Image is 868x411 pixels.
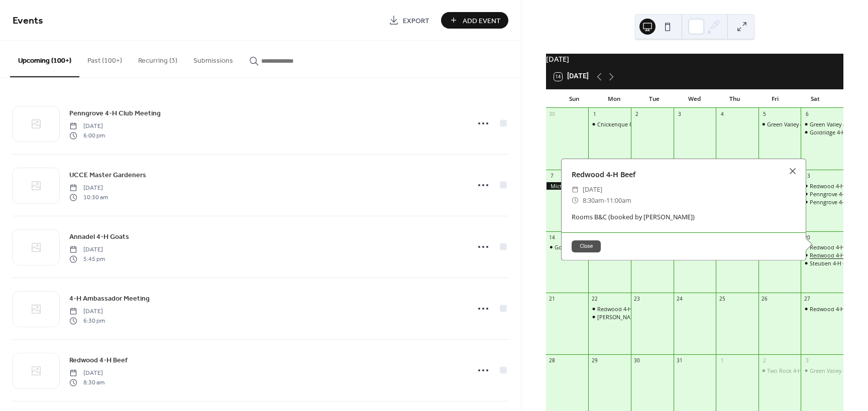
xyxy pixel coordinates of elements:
[10,41,79,77] button: Upcoming (100+)
[810,243,857,251] div: Redwood 4-H Beef
[801,120,843,128] div: Green Valley 4-H Projects
[549,357,556,364] div: 28
[554,89,594,108] div: Sun
[69,254,105,263] span: 5:45 pm
[69,245,105,254] span: [DATE]
[801,198,843,206] div: Penngrove 4-H Cooking
[804,296,811,303] div: 27
[69,131,105,140] span: 6:00 pm
[549,234,556,241] div: 14
[69,107,161,119] a: Penngrove 4-H Club Meeting
[588,120,631,128] div: Chickenque Community Meeting
[801,190,843,198] div: Penngrove 4-H Arts & Crafts
[572,240,601,252] button: Close
[633,296,640,303] div: 23
[801,259,843,267] div: Steuben 4-H Christmas Craft Workshop
[591,296,598,303] div: 22
[69,293,150,304] a: 4-H Ambassador Meeting
[634,89,675,108] div: Tue
[675,89,715,108] div: Wed
[719,111,726,118] div: 4
[591,111,598,118] div: 1
[546,243,589,251] div: Gold Ridge 4-H Rabbits
[546,54,843,65] div: [DATE]
[758,367,801,374] div: Two Rock 4-H Sewing
[676,296,683,303] div: 24
[69,193,108,202] span: 10:30 am
[583,184,602,195] span: [DATE]
[549,111,556,118] div: 30
[633,357,640,364] div: 30
[13,11,43,31] span: Events
[551,70,592,83] button: 14[DATE]
[185,41,241,76] button: Submissions
[597,313,668,321] div: [PERSON_NAME] 4-H Sheep
[69,294,150,304] span: 4-H Ambassador Meeting
[591,357,598,364] div: 29
[758,120,801,128] div: Green Valley 4-H Wreath Fundraiser
[69,316,105,325] span: 6:30 pm
[801,305,843,313] div: Redwood 4-H Beginning Sewing
[403,16,429,26] span: Export
[549,172,556,179] div: 7
[381,12,437,29] a: Export
[69,232,129,242] span: Annadel 4-H Goats
[69,369,104,378] span: [DATE]
[546,182,631,190] div: Michele Hill
[463,16,501,26] span: Add Event
[69,170,146,181] span: UCCE Master Gardeners
[606,195,631,206] span: 11:00am
[130,41,185,76] button: Recurring (3)
[562,213,806,222] div: Rooms B&C (booked by [PERSON_NAME])
[810,251,861,259] div: Redwood 4-H Crafts
[633,111,640,118] div: 2
[549,296,556,303] div: 21
[69,184,108,193] span: [DATE]
[801,367,843,374] div: Green Valley 4-H Food Preservation, Baking, Arts & Crafts
[761,111,768,118] div: 5
[804,111,811,118] div: 6
[604,195,606,206] span: -
[588,305,631,313] div: Redwood 4-H Poultry
[801,243,843,251] div: Redwood 4-H Beef
[594,89,634,108] div: Mon
[767,367,821,374] div: Two Rock 4-H Sewing
[588,313,631,321] div: Canfield 4-H Sheep
[69,307,105,316] span: [DATE]
[562,169,806,180] div: Redwood 4-H Beef
[804,357,811,364] div: 3
[719,357,726,364] div: 1
[801,251,843,259] div: Redwood 4-H Crafts
[597,120,682,128] div: Chickenque Community Meeting
[761,296,768,303] div: 26
[572,184,579,195] div: ​
[801,128,843,136] div: Goldridge 4-H Gift Making Project
[572,195,579,206] div: ​
[69,378,104,387] span: 8:30 am
[676,357,683,364] div: 31
[810,182,863,190] div: Redwood 4-H Baking
[79,41,130,76] button: Past (100+)
[441,12,508,29] button: Add Event
[715,89,755,108] div: Thu
[69,122,105,131] span: [DATE]
[719,296,726,303] div: 25
[755,89,795,108] div: Fri
[69,354,128,366] a: Redwood 4-H Beef
[583,195,604,206] span: 8:30am
[676,111,683,118] div: 3
[555,243,614,251] div: Gold Ridge 4-H Rabbits
[761,357,768,364] div: 2
[69,108,161,119] span: Penngrove 4-H Club Meeting
[69,169,146,181] a: UCCE Master Gardeners
[597,305,652,313] div: Redwood 4-H Poultry
[795,89,835,108] div: Sat
[767,120,858,128] div: Green Valley 4-H Wreath Fundraiser
[801,182,843,190] div: Redwood 4-H Baking
[69,355,128,366] span: Redwood 4-H Beef
[69,231,129,242] a: Annadel 4-H Goats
